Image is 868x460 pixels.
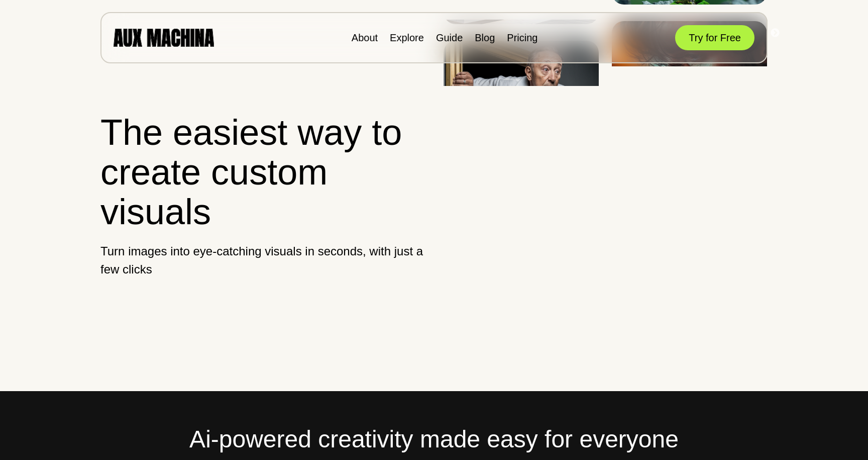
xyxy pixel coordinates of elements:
[100,242,425,279] p: Turn images into eye-catching visuals in seconds, with just a few clicks
[475,32,495,43] a: Blog
[675,25,754,50] button: Try for Free
[100,113,425,232] h1: The easiest way to create custom visuals
[436,32,463,43] a: Guide
[390,32,424,43] a: Explore
[507,32,537,43] a: Pricing
[114,29,214,46] img: AUX MACHINA
[352,32,378,43] a: About
[100,421,768,457] h2: Ai-powered creativity made easy for everyone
